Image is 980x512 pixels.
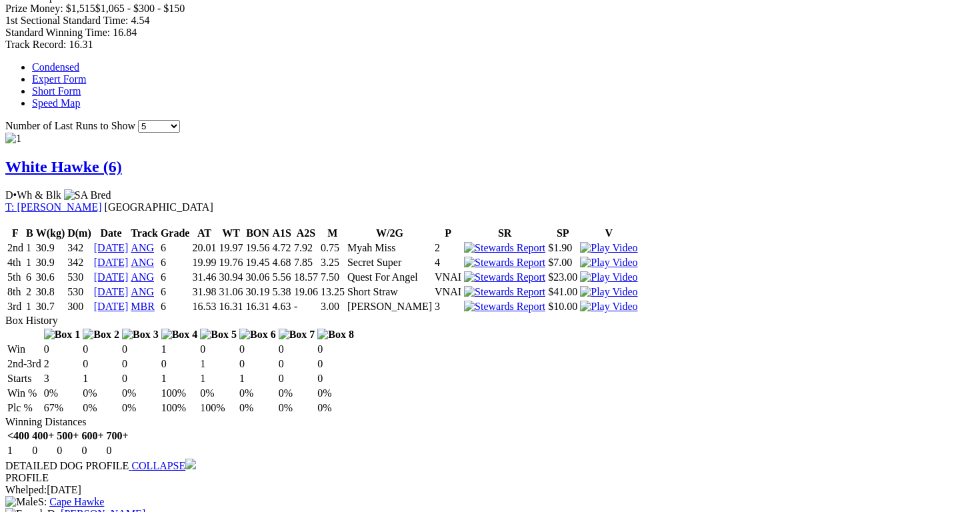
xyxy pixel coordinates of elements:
[131,460,185,471] span: COLLAPSE
[160,300,191,313] td: 6
[191,227,217,240] th: AT
[547,285,578,299] td: $41.00
[160,241,191,255] td: 6
[121,343,159,356] td: 0
[131,301,155,312] a: MBR
[547,241,578,255] td: $1.90
[131,15,149,26] span: 4.54
[245,241,270,255] td: 19.56
[320,300,345,313] td: 3.00
[31,444,55,457] td: 0
[317,372,355,385] td: 0
[464,271,545,283] img: Stewards Report
[160,227,191,240] th: Grade
[67,271,92,284] td: 530
[67,300,92,313] td: 300
[464,257,545,269] img: Stewards Report
[13,189,17,201] span: •
[293,300,319,313] td: -
[191,285,217,299] td: 31.98
[129,460,196,471] a: COLLAPSE
[7,271,24,284] td: 5th
[580,286,637,298] img: Play Video
[271,241,291,255] td: 4.72
[271,271,291,284] td: 5.56
[5,484,975,496] div: [DATE]
[5,39,66,50] span: Track Record:
[191,300,217,313] td: 16.53
[5,3,975,15] div: Prize Money: $1,515
[434,271,462,284] td: VNAI
[131,242,154,253] a: ANG
[93,227,129,240] th: Date
[5,27,110,38] span: Standard Winning Time:
[69,39,93,50] span: 16.31
[320,227,345,240] th: M
[49,496,104,507] a: Cape Hawke
[185,459,196,469] img: chevron-down.svg
[94,301,129,312] a: [DATE]
[64,189,111,201] img: SA Bred
[239,372,277,385] td: 1
[131,271,154,283] a: ANG
[434,241,462,255] td: 2
[131,257,154,268] a: ANG
[580,301,637,312] a: View replay
[547,271,578,284] td: $23.00
[239,329,276,341] img: Box 6
[161,401,199,415] td: 100%
[121,357,159,371] td: 0
[278,357,316,371] td: 0
[293,227,319,240] th: A2S
[464,286,545,298] img: Stewards Report
[7,387,42,400] td: Win %
[317,343,355,356] td: 0
[434,227,462,240] th: P
[7,372,42,385] td: Starts
[5,120,135,131] span: Number of Last Runs to Show
[464,242,545,254] img: Stewards Report
[271,227,291,240] th: A1S
[35,285,66,299] td: 30.8
[7,357,42,371] td: 2nd-3rd
[580,271,637,283] img: Play Video
[106,429,129,443] th: 700+
[317,387,355,400] td: 0%
[160,285,191,299] td: 6
[81,444,104,457] td: 0
[161,387,199,400] td: 100%
[7,444,30,457] td: 1
[5,484,47,495] span: Whelped:
[434,285,462,299] td: VNAI
[239,387,277,400] td: 0%
[199,387,237,400] td: 0%
[463,227,546,240] th: SR
[5,496,47,507] span: S:
[547,300,578,313] td: $10.00
[35,271,66,284] td: 30.6
[25,285,34,299] td: 2
[245,300,270,313] td: 16.31
[317,357,355,371] td: 0
[5,201,102,213] a: T: [PERSON_NAME]
[5,315,975,327] div: Box History
[347,271,433,284] td: Quest For Angel
[218,256,243,269] td: 19.76
[580,271,637,283] a: View replay
[191,256,217,269] td: 19.99
[82,387,120,400] td: 0%
[121,401,159,415] td: 0%
[25,300,34,313] td: 1
[82,401,120,415] td: 0%
[5,459,975,472] div: DETAILED DOG PROFILE
[579,227,638,240] th: V
[464,301,545,313] img: Stewards Report
[200,329,237,341] img: Box 5
[271,256,291,269] td: 4.68
[121,387,159,400] td: 0%
[347,241,433,255] td: Myah Miss
[278,401,316,415] td: 0%
[161,357,199,371] td: 0
[35,256,66,269] td: 30.9
[5,472,975,484] div: PROFILE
